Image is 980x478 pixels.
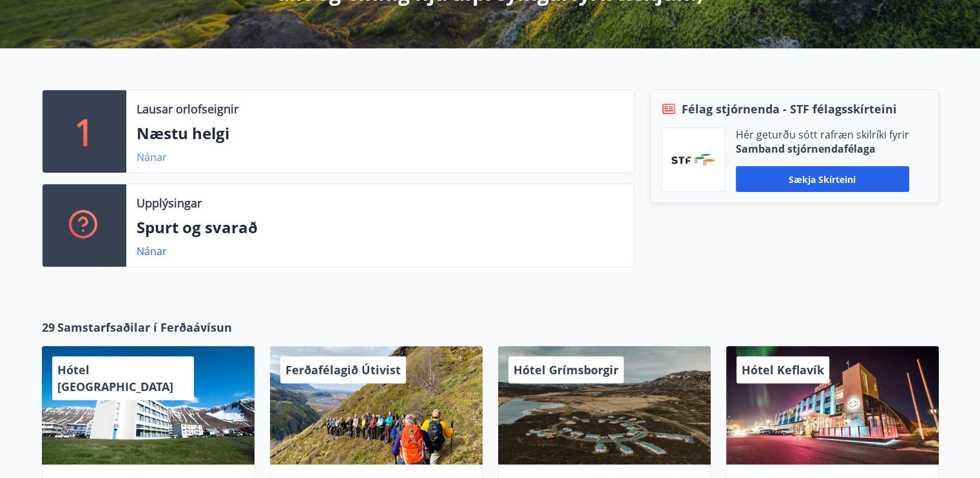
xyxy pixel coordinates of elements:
[42,319,55,336] span: 29
[137,195,202,211] p: Upplýsingar
[137,100,238,117] p: Lausar orlofseignir
[736,128,909,142] p: Hér geturðu sótt rafræn skilríki fyrir
[736,142,909,156] p: Samband stjórnendafélaga
[137,150,167,164] a: Nánar
[137,122,624,144] p: Næstu helgi
[137,244,167,258] a: Nánar
[74,107,95,156] p: 1
[57,319,232,336] span: Samstarfsaðilar í Ferðaávísun
[742,362,824,378] span: Hótel Keflavík
[285,362,401,378] span: Ferðafélagið Útivist
[57,362,173,394] span: Hótel [GEOGRAPHIC_DATA]
[682,100,897,117] span: Félag stjórnenda - STF félagsskírteini
[137,216,624,238] p: Spurt og svarað
[736,166,909,192] button: Sækja skírteini
[514,362,619,378] span: Hótel Grímsborgir
[671,154,715,166] img: vjCaq2fThgY3EUYqSgpjEiBg6WP39ov69hlhuPVN.png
